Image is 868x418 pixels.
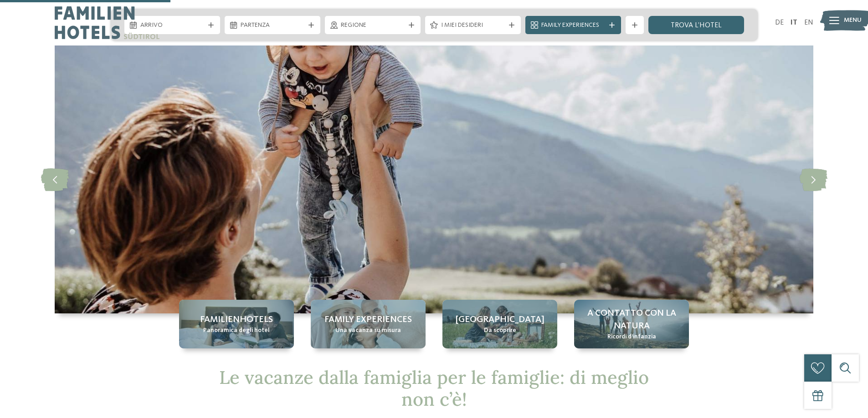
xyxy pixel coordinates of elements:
[607,332,656,342] span: Ricordi d’infanzia
[804,19,813,26] a: EN
[200,313,273,326] span: Familienhotels
[219,366,649,411] span: Le vacanze dalla famiglia per le famiglie: di meglio non c’è!
[775,19,784,26] a: DE
[335,326,401,335] span: Una vacanza su misura
[844,16,862,25] span: Menu
[442,300,557,348] a: FAMILY TIME👪 | Vacanze in famiglia: con noi avete fatto centro [GEOGRAPHIC_DATA] Da scoprire
[324,313,412,326] span: Family experiences
[574,300,689,348] a: FAMILY TIME👪 | Vacanze in famiglia: con noi avete fatto centro A contatto con la natura Ricordi d...
[203,326,270,335] span: Panoramica degli hotel
[456,313,544,326] span: [GEOGRAPHIC_DATA]
[583,307,680,332] span: A contatto con la natura
[311,300,426,348] a: FAMILY TIME👪 | Vacanze in famiglia: con noi avete fatto centro Family experiences Una vacanza su ...
[55,45,813,313] img: FAMILY TIME👪 | Vacanze in famiglia: con noi avete fatto centro
[179,300,294,348] a: FAMILY TIME👪 | Vacanze in famiglia: con noi avete fatto centro Familienhotels Panoramica degli hotel
[484,326,516,335] span: Da scoprire
[791,19,797,26] a: IT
